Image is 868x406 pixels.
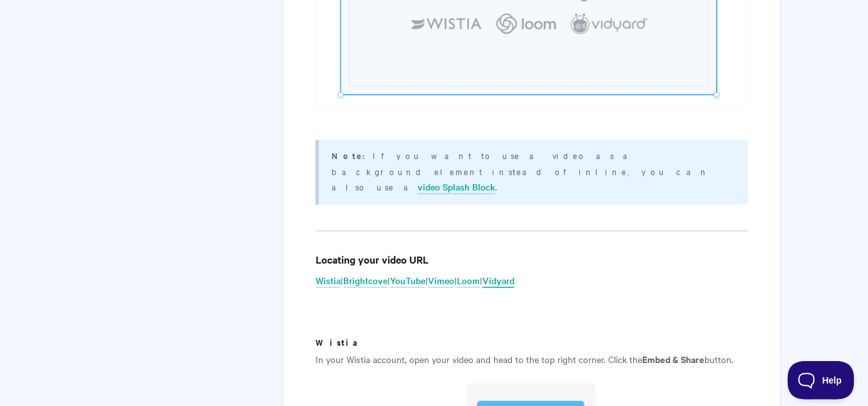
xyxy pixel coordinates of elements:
a: YouTube [390,274,425,288]
a: Brightcove [343,274,387,288]
p: | | | | | [316,273,747,288]
a: Wistia [316,274,341,288]
a: Vimeo [428,274,454,288]
iframe: Toggle Customer Support [788,361,855,400]
h4: Locating your video URL [316,251,747,267]
a: Loom [457,274,480,288]
p: In your Wistia account, open your video and head to the top right corner. Click the button. [316,351,747,367]
a: Vidyard [482,274,515,288]
a: video Splash Block [418,180,495,194]
h5: Wistia [316,337,747,348]
strong: Note: [332,149,373,162]
p: If you want to use a video as a background element instead of inline, you can also use a . [332,148,731,194]
strong: Embed & Share [642,352,704,366]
